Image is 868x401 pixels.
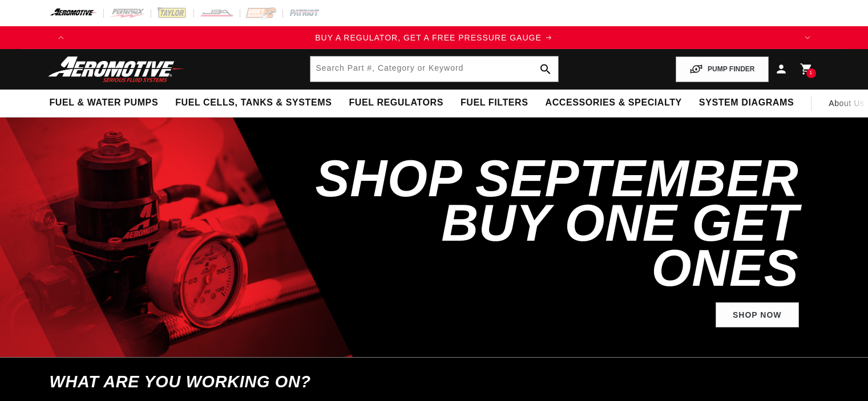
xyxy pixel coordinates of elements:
[699,97,794,109] span: System Diagrams
[691,90,802,116] summary: System Diagrams
[809,68,813,78] span: 1
[167,90,340,116] summary: Fuel Cells, Tanks & Systems
[546,97,682,109] span: Accessories & Specialty
[340,90,451,116] summary: Fuel Regulators
[315,33,542,42] span: BUY A REGULATOR, GET A FREE PRESSURE GAUGE
[72,31,796,44] div: 1 of 4
[676,56,768,82] button: PUMP FINDER
[349,97,443,109] span: Fuel Regulators
[72,31,796,44] div: Announcement
[716,302,799,328] a: Shop Now
[45,56,188,83] img: Aeromotive
[311,156,799,291] h2: SHOP SEPTEMBER BUY ONE GET ONES
[50,97,159,109] span: Fuel & Water Pumps
[310,56,558,82] input: Search by Part Number, Category or Keyword
[829,99,864,108] span: About Us
[537,90,691,116] summary: Accessories & Specialty
[50,26,72,49] button: Translation missing: en.sections.announcements.previous_announcement
[452,90,537,116] summary: Fuel Filters
[533,56,558,82] button: search button
[461,97,528,109] span: Fuel Filters
[21,26,847,49] slideshow-component: Translation missing: en.sections.announcements.announcement_bar
[41,90,167,116] summary: Fuel & Water Pumps
[796,26,819,49] button: Translation missing: en.sections.announcements.next_announcement
[72,31,796,44] a: BUY A REGULATOR, GET A FREE PRESSURE GAUGE
[175,97,332,109] span: Fuel Cells, Tanks & Systems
